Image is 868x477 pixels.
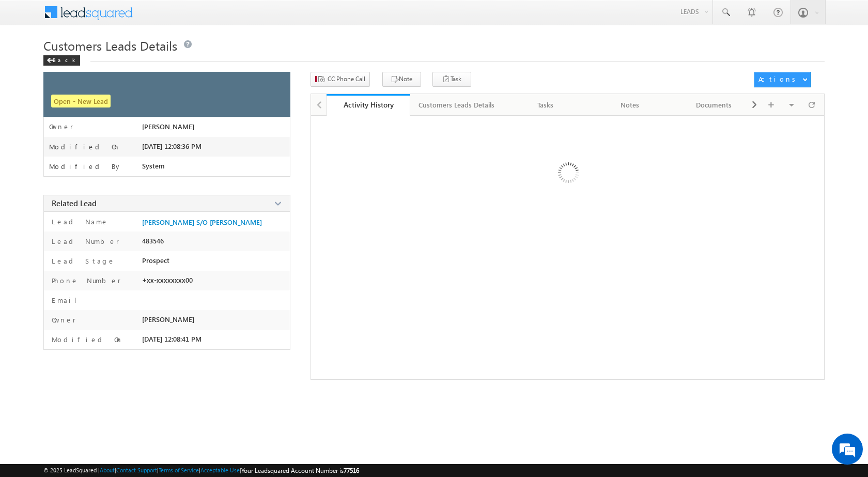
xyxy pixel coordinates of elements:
[596,99,663,111] div: Notes
[49,296,85,305] label: Email
[142,315,194,324] span: [PERSON_NAME]
[504,94,588,116] a: Tasks
[344,467,359,474] span: 77516
[142,122,194,131] span: [PERSON_NAME]
[142,142,202,150] span: [DATE] 12:08:36 PM
[382,72,421,87] button: Note
[311,72,370,87] button: CC Phone Call
[588,94,672,116] a: Notes
[334,100,403,110] div: Activity History
[49,217,109,226] label: Lead Name
[142,335,202,343] span: [DATE] 12:08:41 PM
[49,237,119,246] label: Lead Number
[680,99,747,111] div: Documents
[419,99,494,111] div: Customers Leads Details
[49,143,120,151] label: Modified On
[754,72,811,87] button: Actions
[49,315,76,325] label: Owner
[116,467,157,473] a: Contact Support
[512,99,579,111] div: Tasks
[49,335,123,344] label: Modified On
[51,95,111,107] span: Open - New Lead
[100,467,115,473] a: About
[142,276,193,284] span: +xx-xxxxxxxx00
[142,162,165,170] span: System
[43,55,80,66] div: Back
[43,37,177,54] span: Customers Leads Details
[49,122,73,131] label: Owner
[49,162,122,171] label: Modified By
[672,94,756,116] a: Documents
[328,74,365,84] span: CC Phone Call
[159,467,199,473] a: Terms of Service
[43,466,359,475] span: © 2025 LeadSquared | | | | |
[142,256,169,265] span: Prospect
[327,94,411,116] a: Activity History
[432,72,471,87] button: Task
[142,218,262,226] a: [PERSON_NAME] S/O [PERSON_NAME]
[758,74,799,84] div: Actions
[49,276,121,285] label: Phone Number
[410,94,504,116] a: Customers Leads Details
[49,256,115,266] label: Lead Stage
[241,467,359,474] span: Your Leadsquared Account Number is
[514,121,621,228] img: Loading ...
[200,467,240,473] a: Acceptable Use
[142,237,164,245] span: 483546
[52,198,97,208] span: Related Lead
